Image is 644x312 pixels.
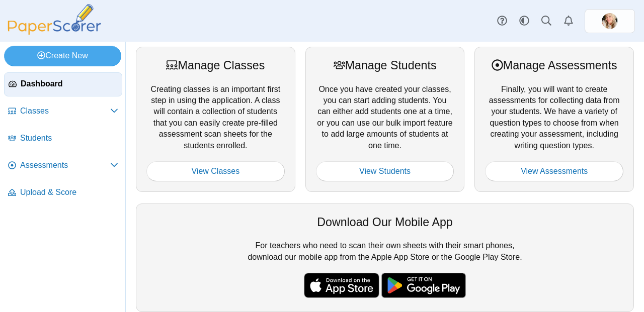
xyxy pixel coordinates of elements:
[602,13,618,29] img: ps.HV3yfmwQcamTYksb
[21,78,118,89] span: Dashboard
[4,46,121,66] a: Create New
[381,273,466,298] img: google-play-badge.png
[557,10,580,32] a: Alerts
[602,13,618,29] span: Rachelle Friberg
[146,161,285,181] a: View Classes
[20,133,118,144] span: Students
[4,72,122,96] a: Dashboard
[20,106,110,117] span: Classes
[4,181,122,205] a: Upload & Score
[304,273,379,298] img: apple-store-badge.svg
[485,57,623,73] div: Manage Assessments
[585,9,635,33] a: ps.HV3yfmwQcamTYksb
[20,187,118,198] span: Upload & Score
[4,127,122,151] a: Students
[485,161,623,181] a: View Assessments
[136,203,634,312] div: For teachers who need to scan their own sheets with their smart phones, download our mobile app f...
[4,4,105,35] img: PaperScorer
[316,57,454,73] div: Manage Students
[4,28,105,36] a: PaperScorer
[474,47,634,192] div: Finally, you will want to create assessments for collecting data from your students. We have a va...
[4,99,122,124] a: Classes
[20,160,110,171] span: Assessments
[136,47,295,192] div: Creating classes is an important first step in using the application. A class will contain a coll...
[146,57,285,73] div: Manage Classes
[305,47,465,192] div: Once you have created your classes, you can start adding students. You can either add students on...
[146,214,623,230] div: Download Our Mobile App
[4,154,122,178] a: Assessments
[316,161,454,181] a: View Students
